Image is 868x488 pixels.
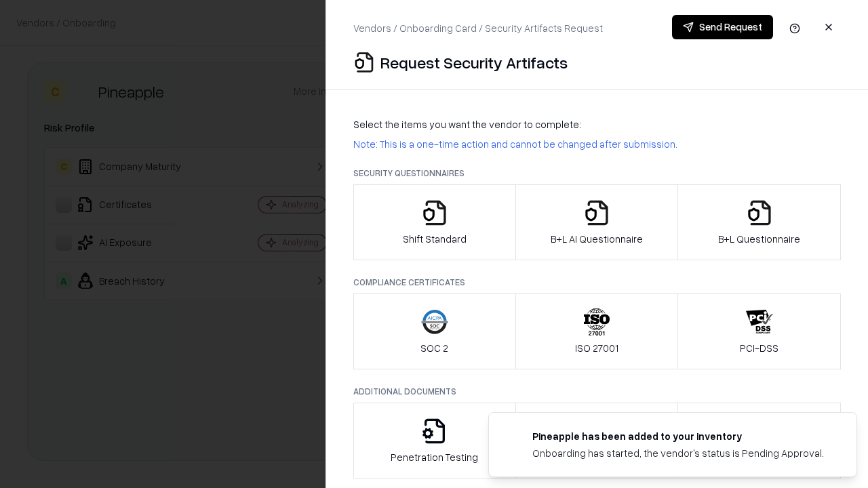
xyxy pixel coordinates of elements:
button: Privacy Policy [515,403,679,479]
p: Penetration Testing [391,450,478,464]
button: Shift Standard [353,184,516,260]
p: Security Questionnaires [353,167,841,179]
p: Note: This is a one-time action and cannot be changed after submission. [353,137,841,151]
p: ISO 27001 [575,341,618,355]
p: Select the items you want the vendor to complete: [353,117,841,131]
p: Shift Standard [403,232,467,246]
p: B+L Questionnaire [718,232,800,246]
button: Data Processing Agreement [677,403,841,479]
button: B+L Questionnaire [677,184,841,260]
div: Onboarding has started, the vendor's status is Pending Approval. [532,446,824,460]
div: Pineapple has been added to your inventory [532,429,824,443]
button: B+L AI Questionnaire [515,184,679,260]
p: SOC 2 [420,341,448,355]
p: B+L AI Questionnaire [551,232,643,246]
button: Send Request [672,15,773,39]
p: Request Security Artifacts [380,52,568,73]
button: Penetration Testing [353,403,516,479]
p: Vendors / Onboarding Card / Security Artifacts Request [353,21,603,35]
p: PCI-DSS [740,341,778,355]
button: ISO 27001 [515,293,679,369]
button: SOC 2 [353,293,516,369]
img: pineappleenergy.com [505,429,521,445]
p: Compliance Certificates [353,277,841,288]
p: Additional Documents [353,386,841,397]
button: PCI-DSS [677,293,841,369]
